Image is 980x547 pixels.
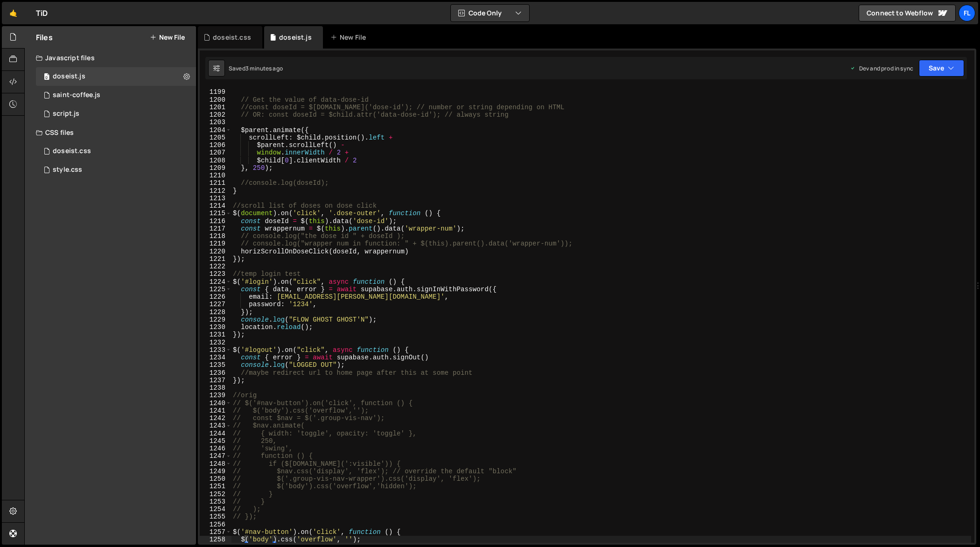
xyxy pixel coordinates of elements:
[200,255,231,263] div: 1221
[200,126,231,134] div: 1204
[200,445,231,452] div: 1246
[200,505,231,513] div: 1254
[150,34,185,41] button: New File
[200,157,231,164] div: 1208
[200,309,231,316] div: 1228
[245,64,283,72] div: 3 minutes ago
[200,293,231,301] div: 1226
[200,119,231,126] div: 1203
[200,149,231,156] div: 1207
[200,460,231,468] div: 1248
[200,468,231,475] div: 1249
[200,270,231,278] div: 1223
[25,49,196,67] div: Javascript files
[200,225,231,232] div: 1217
[25,123,196,142] div: CSS files
[959,5,975,21] a: Fl
[200,331,231,338] div: 1231
[850,64,913,72] div: Dev and prod in sync
[200,361,231,369] div: 1235
[200,172,231,179] div: 1210
[200,88,231,96] div: 1199
[36,67,196,86] div: 4604/37981.js
[200,452,231,460] div: 1247
[200,202,231,210] div: 1214
[200,392,231,399] div: 1239
[200,263,231,270] div: 1222
[36,32,53,42] h2: Files
[200,346,231,354] div: 1233
[200,232,231,240] div: 1218
[279,33,312,42] div: doseist.js
[200,475,231,483] div: 1250
[200,491,231,498] div: 1252
[200,286,231,293] div: 1225
[859,5,956,21] a: Connect to Webflow
[200,195,231,202] div: 1213
[200,111,231,119] div: 1202
[200,164,231,172] div: 1209
[200,316,231,323] div: 1229
[36,142,196,161] div: 4604/42100.css
[200,141,231,149] div: 1206
[200,430,231,437] div: 1244
[44,74,49,81] span: 0
[200,536,231,543] div: 1258
[2,2,25,24] a: 🤙
[36,7,48,19] div: TiD
[200,498,231,505] div: 1253
[200,354,231,361] div: 1234
[200,210,231,217] div: 1215
[200,384,231,392] div: 1238
[200,301,231,308] div: 1227
[200,369,231,377] div: 1236
[36,161,196,179] div: 4604/25434.css
[200,377,231,384] div: 1237
[200,179,231,187] div: 1211
[53,91,100,99] div: saint-coffee.js
[53,147,91,155] div: doseist.css
[200,217,231,225] div: 1216
[200,96,231,104] div: 1200
[229,64,283,72] div: Saved
[200,104,231,111] div: 1201
[200,437,231,445] div: 1245
[330,33,370,42] div: New File
[919,60,964,77] button: Save
[200,323,231,331] div: 1230
[53,110,79,118] div: script.js
[200,134,231,141] div: 1205
[200,521,231,528] div: 1256
[200,248,231,255] div: 1220
[200,407,231,414] div: 1241
[213,33,251,42] div: doseist.css
[200,422,231,429] div: 1243
[451,5,529,21] button: Code Only
[200,278,231,286] div: 1224
[200,187,231,195] div: 1212
[200,513,231,520] div: 1255
[200,339,231,346] div: 1232
[200,528,231,536] div: 1257
[200,240,231,247] div: 1219
[53,166,82,174] div: style.css
[200,414,231,422] div: 1242
[200,400,231,407] div: 1240
[36,86,196,105] div: 4604/27020.js
[36,105,196,123] div: 4604/24567.js
[53,72,85,81] div: doseist.js
[200,483,231,490] div: 1251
